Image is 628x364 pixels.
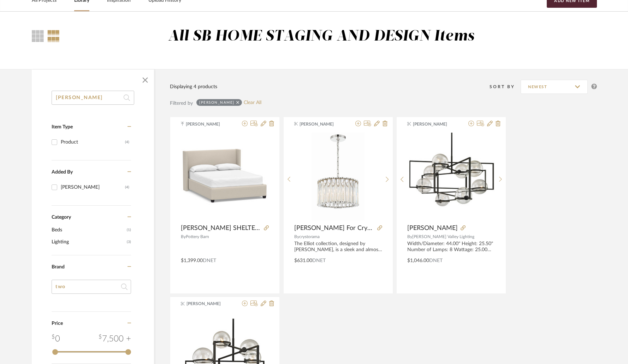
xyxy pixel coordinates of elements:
[61,182,125,193] div: [PERSON_NAME]
[181,143,269,210] img: PB - ELLIOT SHELTER QUEEN
[294,258,312,263] span: $631.00
[186,121,230,127] span: [PERSON_NAME]
[407,224,458,232] span: [PERSON_NAME]
[125,136,129,148] div: (4)
[490,83,521,90] div: Sort By
[299,235,320,239] span: crystorama
[52,265,65,269] span: Brand
[408,133,495,220] img: Elliot
[52,125,73,129] span: Item Type
[408,132,495,220] div: 0
[413,121,457,127] span: [PERSON_NAME]
[294,224,374,232] span: [PERSON_NAME] For Crystorama Elliot 4 Light Mini Chandelier
[99,333,131,345] div: 7,500 +
[52,333,60,345] div: 0
[52,170,73,175] span: Added By
[312,132,365,220] img: Libby Langdon For Crystorama Elliot 4 Light Mini Chandelier
[52,214,71,220] span: Category
[181,235,186,239] span: By
[52,236,125,248] span: Lighting
[244,100,261,106] a: Clear All
[300,121,344,127] span: [PERSON_NAME]
[170,99,193,107] div: Filtered by
[127,224,131,236] span: (1)
[181,224,261,232] span: [PERSON_NAME] SHELTER QUEEN
[203,258,216,263] span: DNET
[52,224,125,236] span: Beds
[125,182,129,193] div: (4)
[412,235,474,239] span: [PERSON_NAME] Valley Lighting
[199,100,235,105] div: [PERSON_NAME]
[52,321,63,326] span: Price
[168,28,474,45] div: All SB HOME STAGING AND DESIGN Items
[138,73,152,87] button: Close
[52,280,131,294] input: Search Brands
[407,241,495,253] div: Width/Diameter: 44.00" Height: 25.50" Number of Lamps: 8 Wattage: 25.00 Socket Type: G9 Plug In: No
[407,258,429,263] span: $1,046.00
[127,236,131,248] span: (3)
[407,235,412,239] span: By
[181,132,269,220] div: 0
[61,136,125,148] div: Product
[429,258,443,263] span: DNET
[294,241,382,253] div: The Elliot collection, designed by [PERSON_NAME], is a sleek and almost masculine collection feat...
[186,235,209,239] span: Pottery Barn
[294,235,299,239] span: By
[170,83,217,91] div: Displaying 4 products
[52,91,134,105] input: Search within 4 results
[294,132,382,220] div: 0
[181,258,203,263] span: $1,399.00
[312,258,326,263] span: DNET
[186,301,231,307] span: [PERSON_NAME]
